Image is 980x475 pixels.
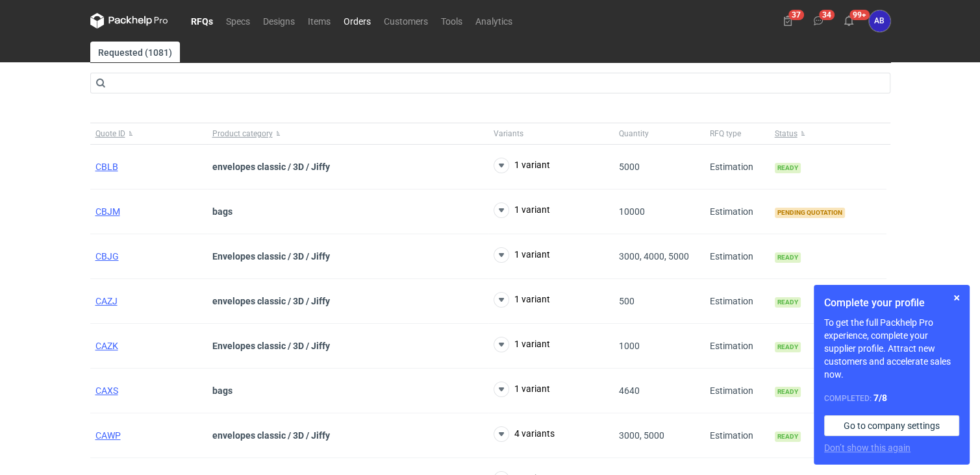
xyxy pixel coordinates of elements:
span: Quote ID [95,128,125,139]
span: Ready [775,387,801,397]
strong: bags [212,385,232,396]
button: 1 variant [494,158,550,173]
a: Specs [220,13,257,29]
span: RFQ type [710,128,741,139]
a: Go to company settings [824,415,959,436]
span: Product category [212,128,273,139]
span: Status [775,128,798,139]
span: Ready [775,342,801,352]
button: Skip for now [949,290,964,306]
div: Agnieszka Biniarz [869,10,890,32]
strong: envelopes classic / 3D / Jiffy [212,296,330,306]
span: Ready [775,163,801,173]
span: Ready [775,297,801,308]
button: 1 variant [494,337,550,352]
button: AB [869,10,890,32]
div: Estimation [705,145,770,189]
span: Ready [775,432,801,442]
a: CAZJ [95,296,118,306]
strong: envelopes classic / 3D / Jiffy [212,162,330,172]
a: CBJG [95,251,119,262]
strong: Envelopes classic / 3D / Jiffy [212,341,330,351]
a: CAWP [95,430,121,441]
a: Items [301,13,337,29]
a: CBLB [95,162,118,172]
a: Orders [337,13,377,29]
div: Estimation [705,413,770,458]
a: CBJM [95,206,120,217]
span: Variants [494,128,523,139]
a: Analytics [469,13,519,29]
div: Estimation [705,234,770,279]
div: Estimation [705,324,770,369]
a: CAXS [95,385,118,396]
span: 10000 [619,206,645,217]
strong: envelopes classic / 3D / Jiffy [212,430,330,441]
div: Completed: [824,391,959,405]
button: 1 variant [494,247,550,263]
span: Pending quotation [775,208,845,218]
a: Requested (1081) [90,42,180,62]
span: Ready [775,252,801,263]
button: Status [770,123,886,144]
a: Designs [257,13,301,29]
div: Estimation [705,369,770,413]
span: 5000 [619,162,640,172]
span: 3000, 5000 [619,430,664,441]
a: Tools [434,13,469,29]
div: Estimation [705,279,770,324]
span: Quantity [619,128,649,139]
a: Customers [377,13,434,29]
button: 37 [777,10,798,31]
button: Don’t show this again [824,441,911,454]
button: 1 variant [494,292,550,308]
button: 34 [808,10,829,31]
span: 3000, 4000, 5000 [619,251,689,262]
button: 1 variant [494,202,550,218]
button: 4 variants [494,426,555,442]
span: 500 [619,296,634,306]
strong: Envelopes classic / 3D / Jiffy [212,251,330,262]
p: To get the full Packhelp Pro experience, complete your supplier profile. Attract new customers an... [824,316,959,381]
a: RFQs [184,13,220,29]
button: 99+ [838,10,859,31]
div: Estimation [705,189,770,234]
span: 1000 [619,341,640,351]
button: Quote ID [90,123,207,144]
strong: 7 / 8 [873,393,887,403]
strong: bags [212,206,232,217]
span: 4640 [619,385,640,396]
button: 1 variant [494,382,550,397]
svg: Packhelp Pro [90,13,168,29]
h1: Complete your profile [824,295,959,311]
button: Product category [207,123,488,144]
a: CAZK [95,341,118,351]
